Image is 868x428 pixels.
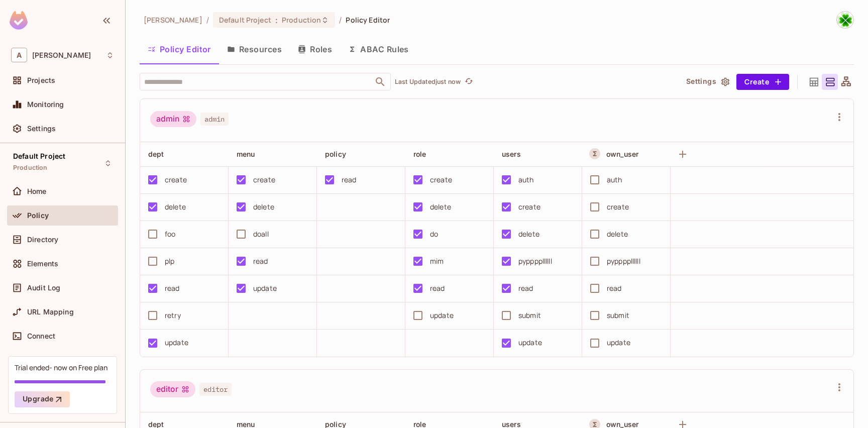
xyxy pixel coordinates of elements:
[27,332,55,340] span: Connect
[607,229,628,240] div: delete
[461,76,475,88] span: Click to refresh data
[32,51,91,59] span: Workspace: andy
[430,229,438,240] div: do
[518,256,552,267] div: pyppppllllll
[736,74,789,90] button: Create
[518,337,542,348] div: update
[373,75,387,89] button: Open
[253,174,275,185] div: create
[413,150,426,158] span: role
[219,37,290,62] button: Resources
[150,381,195,397] div: editor
[165,229,175,240] div: foo
[518,201,540,212] div: create
[339,15,342,25] li: /
[682,74,732,90] button: Settings
[607,337,630,348] div: update
[15,363,107,372] div: Trial ended- now on Free plan
[430,174,452,185] div: create
[518,229,539,240] div: delete
[518,283,533,294] div: read
[140,37,219,62] button: Policy Editor
[465,77,473,87] span: refresh
[27,284,60,292] span: Audit Log
[165,201,186,212] div: delete
[430,201,451,212] div: delete
[589,148,600,159] button: A Resource Set is a dynamically conditioned resource, defined by real-time criteria.
[607,201,629,212] div: create
[144,15,202,25] span: the active workspace
[206,15,209,25] li: /
[253,201,274,212] div: delete
[607,310,629,321] div: submit
[607,256,640,267] div: pyppppllllll
[165,283,180,294] div: read
[395,78,461,86] p: Last Updated just now
[10,11,28,30] img: SReyMgAAAABJRU5ErkJggg==
[165,256,174,267] div: plp
[199,383,232,396] span: editor
[290,37,340,62] button: Roles
[15,391,70,407] button: Upgrade
[607,174,622,185] div: auth
[11,48,27,62] span: A
[837,12,853,28] img: dajiang
[253,256,268,267] div: read
[253,229,269,240] div: doall
[346,15,390,25] span: Policy Editor
[27,260,58,268] span: Elements
[518,310,541,321] div: submit
[502,150,521,158] span: users
[340,37,417,62] button: ABAC Rules
[282,15,321,25] span: Production
[148,150,164,158] span: dept
[27,211,49,220] span: Policy
[13,152,65,160] span: Default Project
[463,76,475,88] button: refresh
[219,15,271,25] span: Default Project
[165,310,181,321] div: retry
[165,337,188,348] div: update
[150,111,196,127] div: admin
[200,113,229,126] span: admin
[342,174,357,185] div: read
[430,283,445,294] div: read
[27,125,56,133] span: Settings
[606,150,638,158] span: own_user
[430,256,444,267] div: mim
[27,236,58,244] span: Directory
[237,150,255,158] span: menu
[518,174,534,185] div: auth
[430,310,454,321] div: update
[13,164,48,172] span: Production
[607,283,622,294] div: read
[253,283,277,294] div: update
[325,150,346,158] span: policy
[275,16,278,24] span: :
[27,76,55,84] span: Projects
[27,187,47,195] span: Home
[165,174,187,185] div: create
[27,100,64,109] span: Monitoring
[27,308,74,316] span: URL Mapping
